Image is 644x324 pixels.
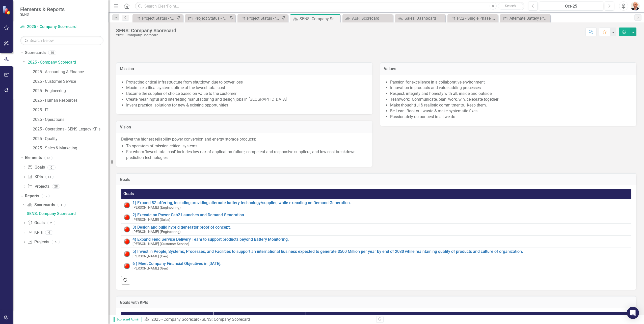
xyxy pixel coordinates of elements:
a: Projects [28,184,49,190]
div: SENS: Company Scorecard [27,211,109,216]
a: 2025 - Quality [33,136,109,142]
li: Teamwork: Communicate, plan, work, win, celebrate together [390,97,631,102]
div: PC2 - Single Phase, MG2e [457,15,497,21]
li: Respect, integrity and honesty with all, inside and outside [390,91,631,97]
li: To operators of mission critical systems [126,143,367,149]
li: Passionately do our best in all we do [390,114,631,120]
img: Red: Critical Issues/Off-Track [124,214,130,220]
div: 2025 - Company Scorecard [116,33,176,37]
button: Oct-25 [539,2,603,11]
div: 28 [52,184,60,189]
a: PC2 - Single Phase, MG2e [449,15,497,21]
a: 2025 - Accounting & Finance [33,69,109,75]
h3: Values [384,67,633,71]
img: Red: Critical Issues/Off-Track [124,238,130,245]
a: KPIs [27,230,42,235]
a: Scorecards [27,202,55,208]
button: Search [498,3,523,10]
a: 2025 - Customer Service [33,79,109,85]
a: Projects [27,239,49,245]
a: Reports [25,193,39,199]
div: » [144,317,368,322]
a: Alternate Battery Project [501,15,549,21]
li: Innovation in products and value-adding processes [390,85,631,91]
a: 2025 - Operations [33,117,109,123]
li: Passion for excellence in a collaborative environment [390,79,631,85]
small: [PERSON_NAME] (Gen) [132,254,168,258]
li: Invent practical solutions for new & existing opportunities [126,102,367,108]
p: Deliver the highest reliability power conversion and energy storage products: [121,137,367,142]
img: Red: Critical Issues/Off-Track [124,202,130,208]
small: SENS [20,12,65,16]
li: Maximize critical system uptime at the lowest total cost [126,85,367,91]
img: Don Nohavec [631,2,640,11]
a: KPIs [28,174,43,180]
a: Project Status - "B" Priorities [186,15,228,21]
a: SENS: Company Scorecard [25,209,109,218]
li: Make thoughtful & realistic commitments. Keep them. [390,102,631,108]
span: Elements & Reports [20,6,65,12]
a: Elements [25,155,42,161]
h3: Vision [120,125,369,129]
div: SENS: Company Scorecard [202,317,250,322]
div: Project Status - "B" Priorities [195,15,228,21]
div: 6 [47,165,56,170]
div: Open Intercom Messenger [627,307,639,319]
a: Project Status - "A" Priorities [134,15,175,21]
a: Project Status - "C" Priorities [239,15,280,21]
div: 10 [48,51,56,55]
a: A&F: Scorecard [344,15,392,21]
li: Be Lean: Root out waste & make systematic fixes [390,108,631,114]
img: Red: Critical Issues/Off-Track [124,263,130,269]
li: Protecting critical infrastructure from shutdown due to power loss [126,79,367,85]
li: Become the supplier of choice based on value to the customer [126,91,367,97]
div: 4 [45,230,53,235]
small: [PERSON_NAME] (Customer Service) [132,242,189,246]
a: Scorecards [25,50,46,56]
div: Sales: Dashboard [405,15,444,21]
div: 2 [47,221,55,225]
a: 2025 - Company Scorecard [20,24,83,30]
div: A&F: Scorecard [352,15,392,21]
small: [PERSON_NAME] (Engineering) [132,230,181,234]
a: 2025 - Human Resources [33,98,109,103]
img: ClearPoint Strategy [2,5,12,15]
span: Search [505,4,516,8]
input: Search Below... [20,36,103,45]
div: 48 [44,156,52,160]
li: Create meaningful and interesting manufacturing and design jobs in [GEOGRAPHIC_DATA] [126,97,367,102]
a: 2025 - IT [33,107,109,113]
div: 12 [42,194,50,198]
input: Search ClearPoint... [135,2,524,11]
h3: Goals [120,177,633,182]
a: Sales: Dashboard [396,15,444,21]
img: Red: Critical Issues/Off-Track [124,226,130,232]
div: Oct-25 [541,3,602,9]
img: Red: Critical Issues/Off-Track [124,251,130,257]
span: Scorecard Admin [114,317,142,322]
a: 2025 - Engineering [33,88,109,94]
a: 2025 - Sales & Marketing [33,145,109,151]
small: [PERSON_NAME] (Sales) [132,218,170,222]
small: [PERSON_NAME] (Gen) [132,266,168,270]
a: Goals [28,165,45,170]
div: Alternate Battery Project [509,15,549,21]
div: SENS: Company Scorecard [116,28,176,33]
div: 5 [52,240,60,244]
div: Project Status - "A" Priorities [142,15,175,21]
a: 2025 - Company Scorecard [28,60,109,65]
div: Project Status - "C" Priorities [247,15,280,21]
li: For whom ‘lowest total cost’ includes low risk of application failure, competent and responsive s... [126,149,367,161]
a: Goals [27,220,44,226]
div: 1 [58,203,66,207]
h3: Mission [120,67,369,71]
div: SENS: Company Scorecard [300,16,339,22]
a: 2025 - Operations - SENS Legacy KPIs [33,126,109,132]
a: 2025 - Company Scorecard [151,317,200,322]
small: [PERSON_NAME] (Engineering) [132,206,181,209]
div: 14 [45,175,53,179]
h3: Goals with KPIs [120,300,633,305]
